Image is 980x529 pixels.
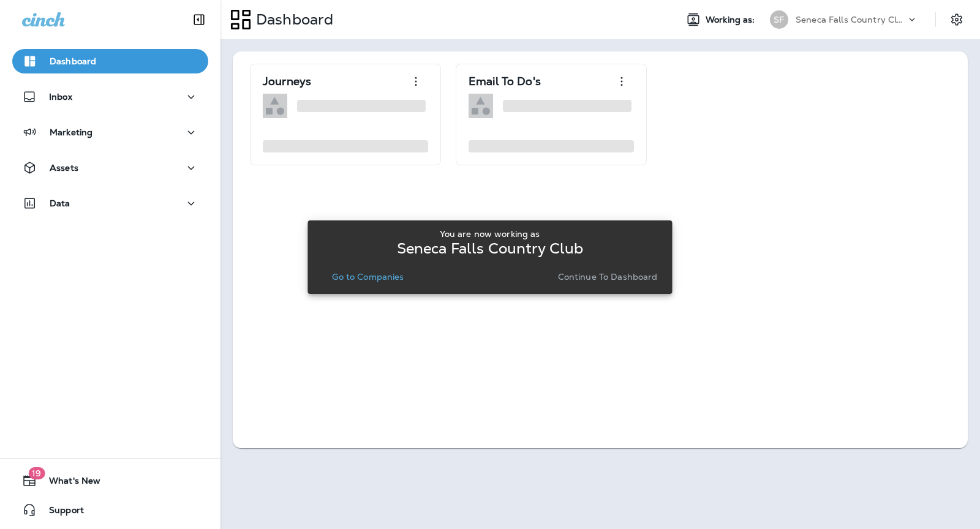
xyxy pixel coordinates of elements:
button: Dashboard [12,49,208,73]
p: Dashboard [50,56,96,66]
button: Support [12,498,208,522]
p: Go to Companies [332,272,404,282]
button: Assets [12,156,208,180]
p: Inbox [49,92,72,102]
p: Data [50,198,70,208]
span: What's New [37,476,100,490]
p: Journeys [263,75,311,88]
p: You are now working as [440,229,540,239]
button: 19What's New [12,468,208,493]
p: Seneca Falls Country Club [796,15,906,24]
button: Inbox [12,84,208,109]
span: Support [37,505,84,520]
p: Dashboard [251,10,333,29]
button: Marketing [12,120,208,144]
p: Marketing [50,127,92,137]
button: Settings [946,9,968,31]
button: Collapse Sidebar [182,7,216,32]
button: Go to Companies [327,268,409,285]
span: 19 [28,467,45,479]
p: Seneca Falls Country Club [397,244,584,253]
p: Assets [50,163,78,173]
button: Continue to Dashboard [553,268,663,285]
span: Working as: [706,15,758,25]
div: SF [770,10,788,29]
p: Continue to Dashboard [558,272,658,282]
button: Data [12,191,208,216]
